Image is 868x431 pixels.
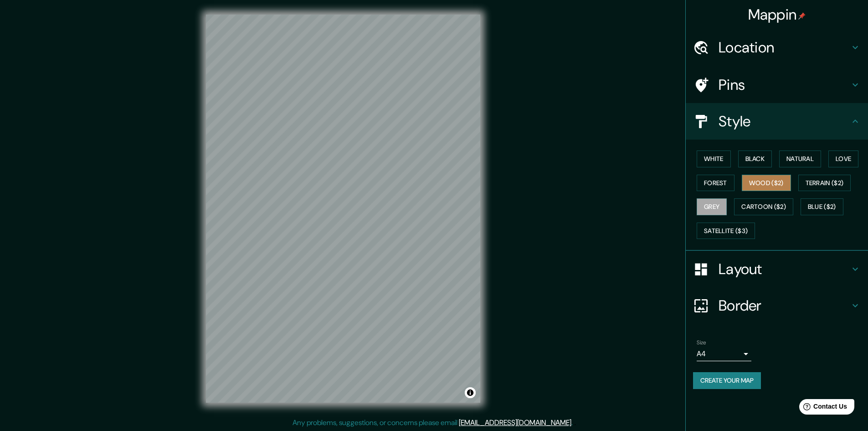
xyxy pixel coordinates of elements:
button: Wood ($2) [742,175,791,192]
h4: Border [719,296,850,315]
div: Style [686,103,868,140]
h4: Layout [719,260,850,278]
button: Toggle attribution [465,387,476,398]
div: Border [686,287,868,324]
div: A4 [697,347,751,361]
button: Create your map [693,372,761,389]
button: Natural [779,151,821,167]
div: . [573,417,574,428]
div: Layout [686,251,868,287]
button: Black [738,151,772,167]
iframe: Help widget launcher [787,395,858,421]
h4: Style [719,112,850,130]
div: Location [686,29,868,66]
div: Pins [686,67,868,103]
button: Satellite ($3) [697,223,755,239]
button: Terrain ($2) [798,175,851,192]
button: Love [828,151,858,167]
button: Forest [697,175,734,192]
div: . [574,417,576,428]
h4: Location [719,38,850,57]
p: Any problems, suggestions, or concerns please email . [293,417,573,428]
h4: Pins [719,76,850,94]
button: Cartoon ($2) [734,198,793,215]
a: [EMAIL_ADDRESS][DOMAIN_NAME] [459,418,571,427]
h4: Mappin [748,5,806,24]
button: White [697,151,731,167]
label: Size [697,339,706,347]
button: Grey [697,198,727,215]
button: Blue ($2) [801,198,843,215]
canvas: Map [206,15,480,403]
img: pin-icon.png [798,12,806,20]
